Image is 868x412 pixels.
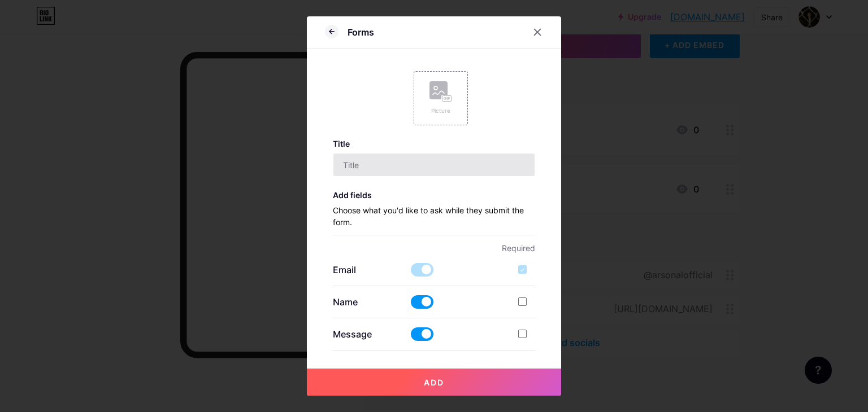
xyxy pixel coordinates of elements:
[424,378,444,387] span: Add
[333,295,401,309] p: Name
[429,107,452,115] div: Picture
[307,369,561,396] button: Add
[333,242,536,254] p: Required
[348,25,374,39] div: Forms
[333,263,401,277] p: Email
[333,204,536,235] p: Choose what you'd like to ask while they submit the form.
[333,190,536,200] h3: Add fields
[333,154,535,176] input: Title
[333,139,536,148] h3: Title
[333,327,401,341] p: Message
